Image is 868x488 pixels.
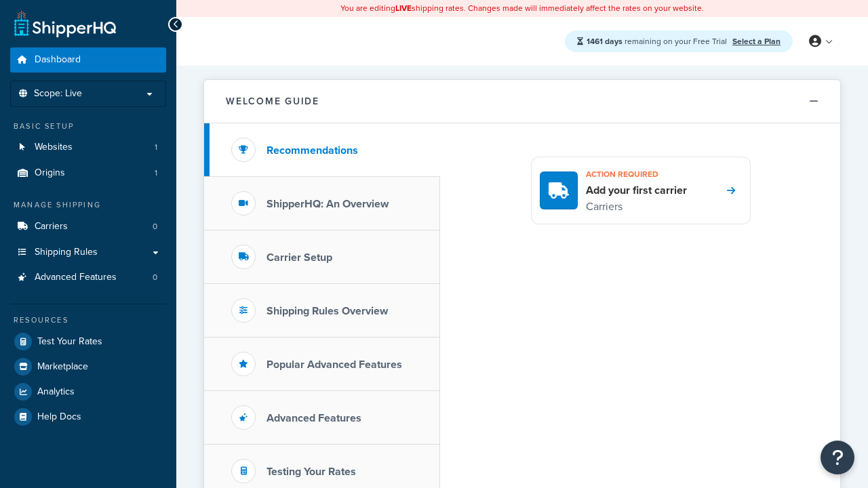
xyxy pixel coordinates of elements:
[267,251,332,264] h3: Carrier Setup
[153,221,157,232] span: 0
[267,466,356,478] h3: Testing Your Rates
[10,354,166,379] a: Marketplace
[35,272,117,283] span: Advanced Features
[37,411,81,423] span: Help Docs
[204,80,840,123] button: Welcome Guide
[267,359,402,371] h3: Popular Advanced Features
[37,336,102,348] span: Test Your Rates
[10,214,166,239] li: Carriers
[153,272,157,283] span: 0
[35,247,98,258] span: Shipping Rules
[395,2,412,14] b: LIVE
[10,240,166,265] a: Shipping Rules
[10,214,166,239] a: Carriers0
[587,35,729,47] span: remaining on your Free Trial
[10,265,166,290] li: Advanced Features
[267,198,389,210] h3: ShipperHQ: An Overview
[35,167,65,179] span: Origins
[35,142,73,153] span: Websites
[10,135,166,160] a: Websites1
[267,412,361,424] h3: Advanced Features
[37,361,88,373] span: Marketplace
[732,35,781,47] a: Select a Plan
[10,265,166,290] a: Advanced Features0
[586,165,687,183] h3: Action required
[34,88,82,100] span: Scope: Live
[37,386,75,398] span: Analytics
[10,380,166,404] a: Analytics
[10,329,166,354] a: Test Your Rates
[35,221,68,232] span: Carriers
[226,96,319,106] h2: Welcome Guide
[267,305,388,317] h3: Shipping Rules Overview
[155,142,157,153] span: 1
[10,161,166,186] a: Origins1
[10,135,166,160] li: Websites
[267,144,358,157] h3: Recommendations
[10,161,166,186] li: Origins
[821,441,854,474] button: Open Resource Center
[10,199,166,211] div: Manage Shipping
[586,183,687,198] h4: Add your first carrier
[10,47,166,73] a: Dashboard
[35,54,81,66] span: Dashboard
[155,167,157,179] span: 1
[586,198,687,216] p: Carriers
[10,121,166,132] div: Basic Setup
[10,405,166,429] a: Help Docs
[10,314,166,326] div: Resources
[587,35,623,47] strong: 1461 days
